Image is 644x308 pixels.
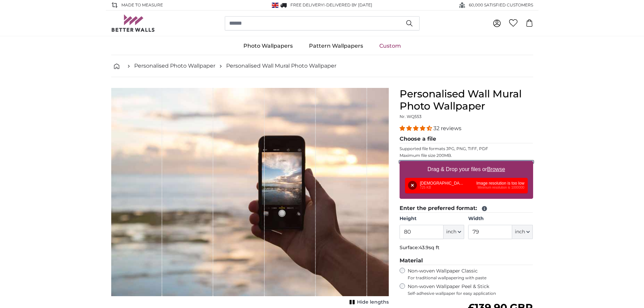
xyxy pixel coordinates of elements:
[111,88,389,307] div: 1 of 1
[446,229,456,235] span: inch
[400,257,533,265] legend: Material
[111,55,533,77] nav: breadcrumbs
[408,283,533,296] label: Non-woven Wallpaper Peel & Stick
[400,204,533,213] legend: Enter the preferred format:
[301,37,371,55] a: Pattern Wallpapers
[400,244,533,251] p: Surface:
[371,37,409,55] a: Custom
[408,268,533,281] label: Non-woven Wallpaper Classic
[134,62,215,70] a: Personalised Photo Wallpaper
[444,225,464,239] button: inch
[487,166,505,172] u: Browse
[290,2,325,7] span: FREE delivery!
[121,2,163,8] span: Made to Measure
[357,299,389,306] span: Hide lengths
[425,163,507,176] label: Drag & Drop your files or
[400,215,464,222] label: Height
[512,225,533,239] button: inch
[325,2,372,7] span: -
[400,146,533,151] p: Supported file formats JPG, PNG, TIFF, PDF
[111,15,155,32] img: Betterwalls
[400,135,533,143] legend: Choose a file
[408,291,533,296] span: Self-adhesive wallpaper for easy application
[326,2,372,7] span: Delivered by [DATE]
[469,2,533,8] span: 60,000 SATISFIED CUSTOMERS
[433,125,461,132] span: 32 reviews
[468,215,533,222] label: Width
[226,62,336,70] a: Personalised Wall Mural Photo Wallpaper
[400,153,533,158] p: Maximum file size 200MB.
[419,244,439,251] span: 43.9sq ft
[272,3,279,8] img: United Kingdom
[408,275,533,281] span: For traditional wallpapering with paste
[400,114,422,119] span: Nr. WQ553
[400,88,533,112] h1: Personalised Wall Mural Photo Wallpaper
[235,37,301,55] a: Photo Wallpapers
[400,125,433,132] span: 4.31 stars
[348,298,389,307] button: Hide lengths
[515,229,525,235] span: inch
